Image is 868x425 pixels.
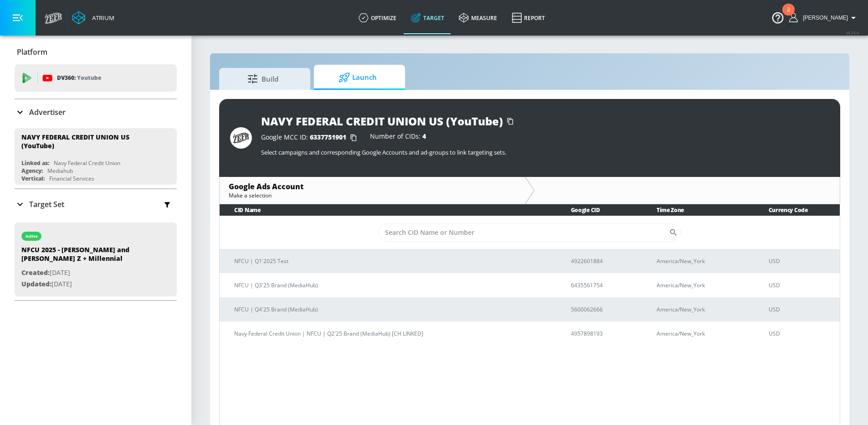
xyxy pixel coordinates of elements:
p: 4922601884 [571,256,635,266]
div: Vertical: [21,175,45,182]
div: DV360: Youtube [15,64,177,92]
a: Target [404,1,452,34]
a: optimize [351,1,404,34]
th: CID Name [220,204,556,216]
div: activeNFCU 2025 - [PERSON_NAME] and [PERSON_NAME] Z + MillennialCreated:[DATE]Updated:[DATE] [15,223,177,296]
p: USD [769,280,832,290]
p: 5600062666 [571,305,635,314]
div: Google Ads Account [229,181,516,192]
div: Number of CIDs: [370,133,426,142]
span: 6337751901 [310,133,346,141]
span: Created: [21,268,50,277]
p: DV360: [57,73,101,83]
p: USD [769,256,832,266]
th: Google CID [556,204,642,216]
div: Linked as: [21,159,49,167]
a: Report [504,1,552,34]
p: [DATE] [21,267,149,279]
div: Navy Federal Credit Union [54,159,120,167]
p: 6435561754 [571,280,635,290]
div: NAVY FEDERAL CREDIT UNION US (YouTube)Linked as:Navy Federal Credit UnionAgency:MediahubVertical:... [15,128,177,185]
p: Youtube [77,73,101,83]
span: Launch [323,67,392,88]
span: Updated: [21,280,51,288]
p: America/New_York [657,329,747,338]
div: NAVY FEDERAL CREDIT UNION US (YouTube) [21,133,162,150]
p: America/New_York [657,256,747,266]
span: login as: nathan.mistretta@zefr.com [799,15,848,21]
p: NFCU | Q3'25 Brand (MediaHub) [234,280,549,290]
a: measure [452,1,504,34]
button: [PERSON_NAME] [789,12,859,23]
p: Platform [17,47,47,57]
div: active [26,234,38,238]
p: Target Set [29,199,64,209]
div: Make a selection [229,192,516,199]
p: USD [769,305,832,314]
button: Open Resource Center, 2 new notifications [765,5,791,30]
span: v 4.25.4 [846,30,859,35]
div: Atrium [88,14,114,22]
input: Search CID Name or Number [378,223,669,242]
div: NFCU 2025 - [PERSON_NAME] and [PERSON_NAME] Z + Millennial [21,245,149,267]
p: Advertiser [29,107,66,117]
span: Build [228,68,298,90]
div: Advertiser [15,99,177,125]
p: 4957898193 [571,329,635,338]
div: NAVY FEDERAL CREDIT UNION US (YouTube) [261,114,503,129]
p: Select campaigns and corresponding Google Accounts and ad-groups to link targeting sets. [261,148,829,156]
p: [DATE] [21,279,149,290]
p: USD [769,329,832,338]
span: 4 [422,132,426,140]
p: NFCU | Q1'2025 Test [234,256,549,266]
th: Currency Code [754,204,840,216]
p: NFCU | Q4'25 Brand (MediaHub) [234,305,549,314]
p: America/New_York [657,280,747,290]
div: Mediahub [47,167,73,175]
div: Agency: [21,167,43,175]
th: Time Zone [642,204,754,216]
div: 2 [787,10,790,21]
div: Google MCC ID: [261,133,361,142]
div: Google Ads AccountMake a selection [220,177,525,204]
p: America/New_York [657,305,747,314]
div: Financial Services [49,175,94,182]
a: Atrium [72,11,114,25]
div: Search CID Name or Number [378,223,681,242]
div: Target Set [15,189,177,219]
div: Platform [15,39,177,65]
p: Navy Federal Credit Union | NFCU | Q2'25 Brand (MediaHub) [CH LINKED] [234,329,549,338]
